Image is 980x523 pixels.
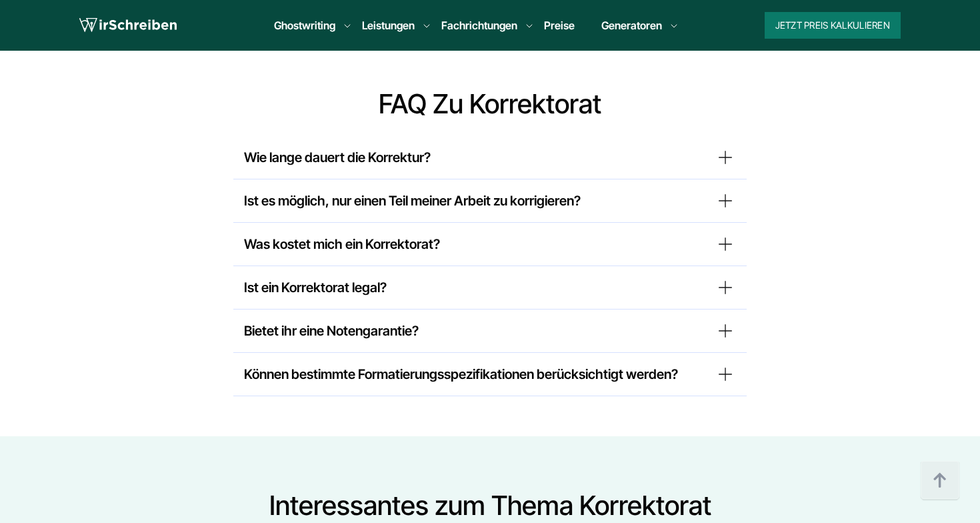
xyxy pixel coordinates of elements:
[920,461,960,501] img: button top
[274,17,335,33] a: Ghostwriting
[441,17,517,33] a: Fachrichtungen
[244,320,736,342] summary: Bietet ihr eine Notengarantie?
[244,277,736,298] summary: Ist ein Korrektorat legal?
[601,17,662,33] a: Generatoren
[74,490,906,522] div: Interessantes zum Thema Korrektorat
[79,15,177,35] img: logo wirschreiben
[244,147,736,168] summary: Wie lange dauert die Korrektur?
[544,19,575,32] a: Preise
[244,190,736,211] summary: Ist es möglich, nur einen Teil meiner Arbeit zu korrigieren?
[362,17,415,33] a: Leistungen
[105,88,876,120] h2: FAQ zu Korrektorat
[765,12,901,39] button: Jetzt Preis kalkulieren
[244,364,736,385] summary: Können bestimmte Formatierungsspezifikationen berücksichtigt werden?
[244,233,736,255] summary: Was kostet mich ein Korrektorat?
